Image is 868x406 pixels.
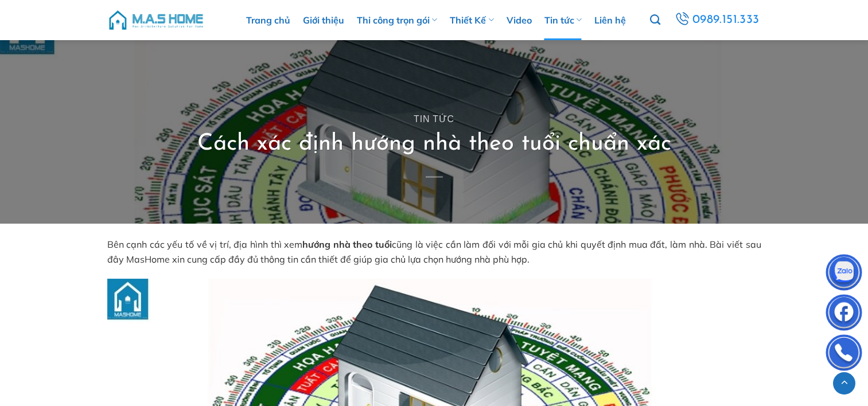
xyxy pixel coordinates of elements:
[107,237,761,267] p: Bên cạnh các yếu tố về vị trí, địa hình thì xem cũng là việc cần làm đối với mỗi gia chủ khi quyế...
[650,8,660,32] a: Tìm kiếm
[197,129,671,159] h1: Cách xác định hướng nhà theo tuổi chuẩn xác
[107,3,205,37] img: M.A.S HOME – Tổng Thầu Thiết Kế Và Xây Nhà Trọn Gói
[414,114,454,124] a: Tin tức
[827,257,861,291] img: Zalo
[827,337,861,372] img: Phone
[673,10,761,30] a: 0989.151.333
[827,297,861,331] img: Facebook
[833,372,855,395] a: Lên đầu trang
[302,239,392,250] strong: hướng nhà theo tuổi
[692,10,760,30] span: 0989.151.333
